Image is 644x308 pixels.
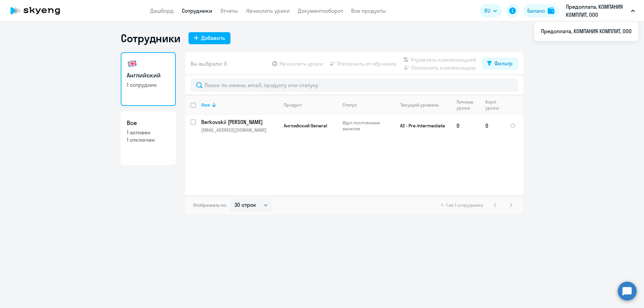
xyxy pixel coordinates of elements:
h3: Английский [127,71,170,80]
button: Фильтр [482,58,518,70]
img: balance [548,7,554,14]
button: Предоплата, КОМПАНИЯ КОМПЛИТ, ООО [562,3,638,19]
div: Продукт [284,102,337,108]
div: Имя [201,102,210,108]
div: Корп. уроки [485,99,504,111]
h3: Все [127,119,170,127]
span: RU [484,7,490,15]
p: 1 отключен [127,136,170,143]
a: Документооборот [298,7,343,14]
div: Корп. уроки [485,99,500,111]
a: Berkovskii [PERSON_NAME] [201,118,278,126]
a: Начислить уроки [246,7,290,14]
a: Дашборд [150,7,174,14]
div: Продукт [284,102,302,108]
span: Вы выбрали: 0 [191,60,227,68]
button: Добавить [189,32,230,44]
a: Сотрудники [182,7,212,14]
button: RU [480,4,502,17]
p: Предоплата, КОМПАНИЯ КОМПЛИТ, ООО [566,3,628,19]
div: Личные уроки [457,99,480,111]
div: Имя [201,102,278,108]
td: 0 [451,115,480,137]
p: [EMAIL_ADDRESS][DOMAIN_NAME] [201,127,278,133]
div: Баланс [527,7,545,15]
p: 1 активен [127,129,170,136]
td: A2 - Pre-Intermediate [389,115,451,137]
a: Отчеты [220,7,238,14]
div: Текущий уровень [400,102,439,108]
a: Все продукты [351,7,386,14]
a: Все1 активен1 отключен [121,111,176,165]
div: Статус [342,102,357,108]
span: 1 - 1 из 1 сотрудника [441,202,483,208]
div: Личные уроки [457,99,475,111]
h1: Сотрудники [121,32,180,45]
ul: RU [534,21,638,41]
p: Идут постоянные занятия [342,120,388,132]
div: Добавить [201,34,225,42]
span: Английский General [284,123,327,129]
td: 0 [480,115,504,137]
p: 1 сотрудник [127,81,170,88]
div: Статус [342,102,388,108]
button: Балансbalance [523,4,558,17]
div: Текущий уровень [394,102,451,108]
a: Английский1 сотрудник [121,52,176,106]
input: Поиск по имени, email, продукту или статусу [191,78,518,92]
img: english [127,58,138,69]
div: Фильтр [494,59,513,67]
span: Отображать по: [193,202,227,208]
p: Berkovskii [PERSON_NAME] [201,118,277,126]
